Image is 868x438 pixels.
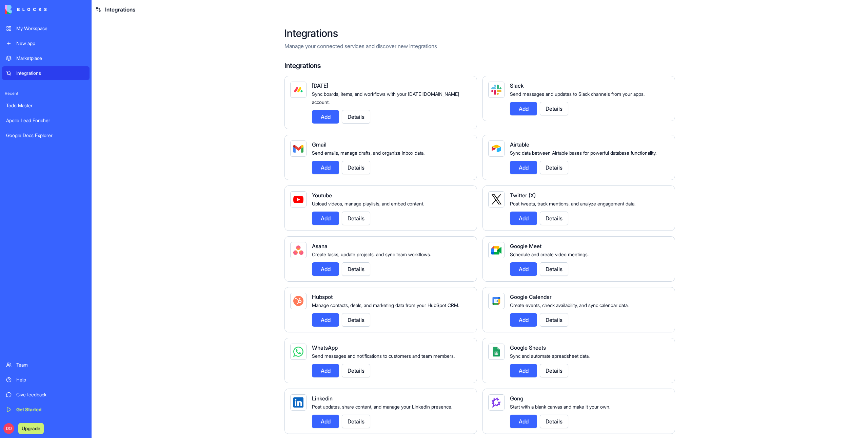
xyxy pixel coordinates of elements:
[510,344,546,351] span: Google Sheets
[312,110,339,124] button: Add
[312,150,425,156] span: Send emails, manage drafts, and organize inbox data.
[510,102,537,115] button: Add
[2,37,90,50] a: New app
[342,161,370,174] button: Details
[510,243,541,249] span: Google Meet
[510,262,537,276] button: Add
[540,364,568,377] button: Details
[284,42,675,50] p: Manage your connected services and discover new integrations
[510,251,589,257] span: Schedule and create video meetings.
[510,91,645,97] span: Send messages and updates to Slack channels from your apps.
[312,302,459,308] span: Manage contacts, deals, and marketing data from your HubSpot CRM.
[16,362,85,368] div: Team
[510,150,656,156] span: Sync data between Airtable bases for powerful database functionality.
[312,293,333,300] span: Hubspot
[312,141,327,148] span: Gmail
[540,212,568,225] button: Details
[2,129,90,142] a: Google Docs Explorer
[18,423,44,434] button: Upgrade
[312,344,338,351] span: WhatsApp
[312,82,328,89] span: [DATE]
[16,40,85,47] div: New app
[2,373,90,387] a: Help
[510,415,537,428] button: Add
[6,102,85,109] div: Todo Master
[312,192,332,199] span: Youtube
[16,55,85,62] div: Marketplace
[510,161,537,174] button: Add
[312,404,452,410] span: Post updates, share content, and manage your LinkedIn presence.
[510,353,590,359] span: Sync and automate spreadsheet data.
[510,212,537,225] button: Add
[312,262,339,276] button: Add
[2,91,90,96] span: Recent
[510,313,537,327] button: Add
[510,192,536,199] span: Twitter (X)
[540,262,568,276] button: Details
[2,388,90,401] a: Give feedback
[312,201,424,206] span: Upload videos, manage playlists, and embed content.
[2,358,90,372] a: Team
[312,353,455,359] span: Send messages and notifications to customers and team members.
[312,395,333,402] span: Linkedin
[510,404,610,410] span: Start with a blank canvas and make it your own.
[312,243,328,249] span: Asana
[2,66,90,80] a: Integrations
[540,161,568,174] button: Details
[312,91,459,105] span: Sync boards, items, and workflows with your [DATE][DOMAIN_NAME] account.
[2,22,90,35] a: My Workspace
[16,391,85,398] div: Give feedback
[540,102,568,115] button: Details
[18,425,44,432] a: Upgrade
[342,212,370,225] button: Details
[342,110,370,124] button: Details
[16,406,85,413] div: Get Started
[2,51,90,65] a: Marketplace
[312,212,339,225] button: Add
[3,423,14,434] span: DO
[2,114,90,127] a: Apollo Lead Enricher
[342,262,370,276] button: Details
[2,403,90,416] a: Get Started
[510,302,629,308] span: Create events, check availability, and sync calendar data.
[312,415,339,428] button: Add
[284,61,675,70] h4: Integrations
[510,201,635,206] span: Post tweets, track mentions, and analyze engagement data.
[6,132,85,139] div: Google Docs Explorer
[312,161,339,174] button: Add
[510,364,537,377] button: Add
[16,25,85,32] div: My Workspace
[342,313,370,327] button: Details
[510,141,529,148] span: Airtable
[16,70,85,76] div: Integrations
[16,376,85,383] div: Help
[540,313,568,327] button: Details
[312,251,431,257] span: Create tasks, update projects, and sync team workflows.
[2,99,90,112] a: Todo Master
[342,364,370,377] button: Details
[6,117,85,124] div: Apollo Lead Enricher
[284,27,675,39] h2: Integrations
[510,82,524,89] span: Slack
[312,313,339,327] button: Add
[5,5,47,14] img: logo
[510,395,523,402] span: Gong
[312,364,339,377] button: Add
[540,415,568,428] button: Details
[105,5,135,14] span: Integrations
[510,293,552,300] span: Google Calendar
[342,415,370,428] button: Details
